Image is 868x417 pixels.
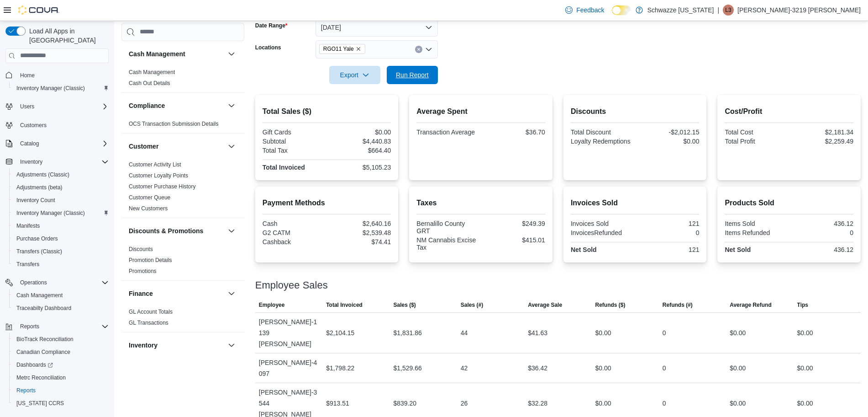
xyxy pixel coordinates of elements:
a: Inventory Manager (Classic) [13,208,89,219]
span: Customer Purchase History [129,183,196,190]
span: Feedback [576,5,604,15]
div: $0.00 [797,363,813,374]
a: New Customers [129,205,168,212]
button: [US_STATE] CCRS [9,397,112,410]
input: Dark Mode [612,5,631,15]
div: $2,259.49 [791,138,853,145]
h2: Products Sold [725,198,853,208]
button: Home [2,69,112,82]
span: Reports [16,387,36,394]
a: Inventory Manager (Classic) [13,83,89,94]
button: Cash Management [9,289,112,302]
div: Total Tax [263,147,325,154]
a: Traceabilty Dashboard [13,303,75,314]
span: Sales ($) [393,301,416,309]
div: $839.20 [393,398,416,409]
a: Home [16,70,38,81]
a: Customer Activity List [129,161,181,168]
button: Reports [2,320,112,333]
a: Reports [13,385,39,396]
h2: Taxes [416,198,545,208]
a: Adjustments (beta) [13,182,66,193]
p: [PERSON_NAME]-3219 [PERSON_NAME] [737,5,861,16]
strong: Net Sold [725,246,751,253]
a: Customers [16,120,50,131]
h2: Cost/Profit [725,106,853,117]
h3: Customer [129,142,158,151]
div: $0.00 [595,363,611,374]
span: Discounts [129,246,153,253]
div: $5,105.23 [329,164,391,171]
span: Dashboards [16,361,53,369]
button: Customer [226,141,237,152]
span: Transfers [13,259,109,270]
button: Cash Management [129,49,224,59]
h3: Compliance [129,101,165,110]
span: Inventory [20,158,42,166]
a: Manifests [13,220,43,231]
button: Inventory [129,341,224,350]
div: $0.00 [595,327,611,338]
div: Customer [121,159,244,218]
div: $415.01 [483,236,545,244]
span: GL Transactions [129,319,168,326]
span: Inventory Manager (Classic) [16,209,85,217]
div: Finance [121,306,244,332]
div: Total Discount [571,128,633,136]
div: Discounts & Promotions [121,244,244,280]
h2: Invoices Sold [571,198,700,208]
span: Home [16,69,109,81]
div: Loyalty Redemptions [571,138,633,145]
div: Cash Management [121,67,244,92]
a: Transfers (Classic) [13,246,66,257]
label: Locations [255,44,281,51]
span: RGO11 Yale [323,44,354,53]
span: GL Account Totals [129,308,173,315]
span: Customer Queue [129,194,170,201]
div: Cashback [263,238,325,246]
button: Canadian Compliance [9,346,112,358]
button: Discounts & Promotions [129,226,224,235]
button: Discounts & Promotions [226,225,237,236]
div: -$2,012.15 [637,128,700,136]
button: Catalog [16,138,42,149]
span: Promotions [129,267,157,275]
span: Cash Out Details [129,80,170,87]
span: Purchase Orders [16,235,58,242]
label: Date Range [255,22,288,29]
span: Customer Activity List [129,161,181,168]
span: Inventory Count [16,197,55,204]
div: 121 [637,246,700,253]
div: Subtotal [263,138,325,145]
div: 0 [663,363,666,374]
span: Transfers (Classic) [16,248,62,255]
a: Feedback [562,1,608,19]
button: Run Report [387,66,438,84]
span: Average Refund [730,301,772,309]
div: $249.39 [483,220,545,227]
span: Catalog [16,138,109,149]
span: Cash Management [16,292,63,299]
strong: Total Invoiced [263,164,305,171]
div: Cash [263,220,325,227]
h3: Inventory [129,341,158,350]
div: Items Refunded [725,229,787,236]
div: [PERSON_NAME]-4097 [255,353,322,383]
span: Cash Management [13,290,109,301]
button: Compliance [226,100,237,111]
div: NM Cannabis Excise Tax [416,236,479,251]
div: $32.28 [528,398,547,409]
div: $1,831.86 [393,327,421,338]
span: Manifests [13,220,109,231]
h2: Discounts [571,106,700,117]
span: [US_STATE] CCRS [16,400,64,407]
button: Users [16,101,38,112]
h3: Cash Management [129,49,185,59]
span: Home [20,72,35,79]
a: Purchase Orders [13,233,62,244]
button: Users [2,100,112,113]
span: Traceabilty Dashboard [13,303,109,314]
span: Inventory [16,156,109,167]
button: Cash Management [226,48,237,59]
